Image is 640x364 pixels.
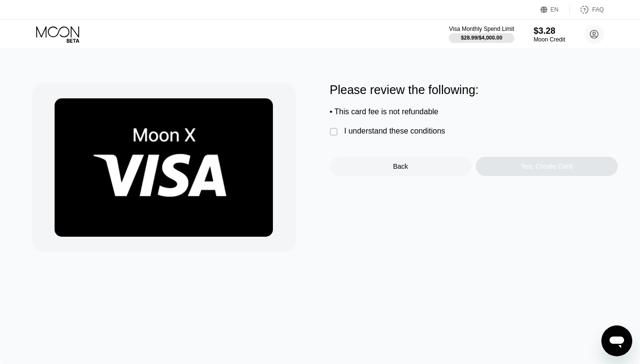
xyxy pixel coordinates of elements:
div: Visa Monthly Spend Limit [449,26,514,32]
div: FAQ [592,6,604,13]
div:  [330,127,340,137]
div: $3.28 [534,26,565,36]
div: $28.99 / $4,000.00 [461,35,502,40]
iframe: Button to launch messaging window [601,325,632,356]
div: Visa Monthly Spend Limit$28.99/$4,000.00 [449,26,514,43]
div: Back [393,162,408,170]
div: Please review the following: [330,83,618,97]
div: EN [540,5,570,14]
div: EN [551,6,559,13]
div: $3.28Moon Credit [534,26,565,43]
div: Back [330,157,472,176]
div: Moon Credit [534,36,565,43]
div: • This card fee is not refundable [330,108,618,116]
div: FAQ [570,5,604,14]
div: I understand these conditions [344,127,445,135]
